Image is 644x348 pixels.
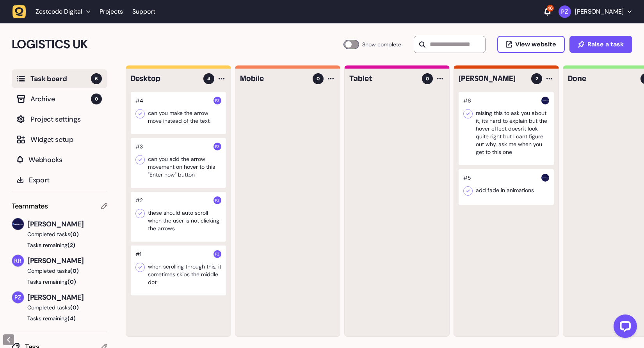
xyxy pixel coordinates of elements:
iframe: LiveChat chat widget [607,311,640,344]
span: Webhooks [28,154,102,165]
a: Projects [100,5,123,19]
button: Tasks remaining(0) [12,278,107,286]
h4: Mobile [240,73,307,84]
span: (2) [68,242,75,249]
img: Harry Robinson [541,174,549,182]
img: Riki-leigh Robinson [12,255,24,267]
span: Zestcode Digital [36,8,82,16]
span: Project settings [30,114,102,125]
h4: Done [568,73,635,84]
span: Teammates [12,201,48,212]
span: 2 [535,75,538,82]
button: Raise a task [569,36,632,53]
button: Completed tasks(0) [12,230,101,238]
button: Export [12,171,107,189]
span: 0 [317,75,320,82]
span: Raise a task [587,41,624,48]
img: Paris Zisis [213,196,221,204]
span: Archive [30,94,91,104]
span: (4) [68,315,76,322]
button: Completed tasks(0) [12,304,101,311]
button: Task board6 [12,69,107,88]
span: [PERSON_NAME] [27,219,107,230]
img: Harry Robinson [541,97,549,104]
span: 4 [207,75,210,82]
span: 0 [91,94,102,104]
img: Paris Zisis [213,250,221,258]
img: Paris Zisis [559,5,571,18]
button: View website [497,36,565,53]
p: [PERSON_NAME] [575,8,624,16]
span: Export [29,175,102,185]
div: 46 [547,5,554,12]
a: Support [132,8,155,16]
button: Archive0 [12,90,107,108]
img: Paris Zisis [12,291,24,303]
button: [PERSON_NAME] [559,5,632,18]
button: Widget setup [12,130,107,149]
span: (0) [70,267,79,274]
span: [PERSON_NAME] [27,255,107,266]
span: Task board [30,73,91,84]
h4: Desktop [131,73,198,84]
img: Paris Zisis [213,143,221,150]
h4: Tablet [349,73,416,84]
h4: Harry [459,73,526,84]
span: (0) [68,278,76,285]
h2: LOGISTICS UK [12,35,343,54]
span: [PERSON_NAME] [27,292,107,303]
span: Widget setup [30,134,102,145]
span: 0 [426,75,429,82]
span: Show complete [362,40,401,49]
span: 6 [91,73,102,84]
button: Tasks remaining(2) [12,241,107,249]
button: Completed tasks(0) [12,267,101,275]
button: Tasks remaining(4) [12,314,107,322]
span: (0) [70,304,79,311]
img: Harry Robinson [12,218,24,230]
button: Project settings [12,110,107,129]
span: View website [515,41,556,48]
img: Paris Zisis [213,97,221,104]
button: Webhooks [12,150,107,169]
span: (0) [70,231,79,238]
button: Zestcode Digital [12,5,95,19]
